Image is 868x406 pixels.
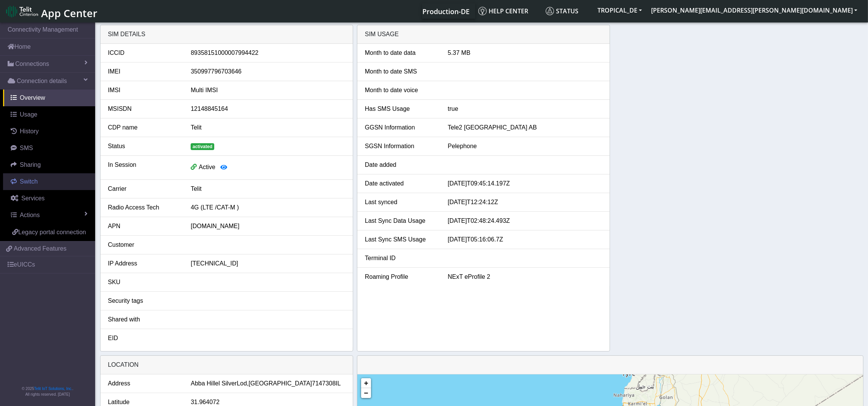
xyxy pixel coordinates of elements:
[3,140,95,157] a: SMS
[102,104,185,113] div: MSISDN
[185,184,351,193] div: Telit
[3,123,95,140] a: History
[3,106,95,123] a: Usage
[3,207,95,224] a: Actions
[102,379,185,388] div: Address
[442,198,608,207] div: [DATE]T12:24:12Z
[100,356,353,374] div: LOCATION
[102,296,185,305] div: Security tags
[20,161,41,168] span: Sharing
[102,86,185,95] div: IMSI
[20,128,39,134] span: History
[191,143,214,150] span: activated
[185,104,351,113] div: 12148845164
[14,244,67,253] span: Advanced Features
[21,195,45,201] span: Services
[102,334,185,343] div: EID
[478,7,487,15] img: knowledge.svg
[312,379,336,388] span: 7147308
[442,216,608,225] div: [DATE]T02:48:24.493Z
[15,59,49,69] span: Connections
[359,179,442,188] div: Date activated
[185,203,351,212] div: 4G (LTE /CAT-M )
[359,123,442,132] div: GGSN Information
[102,67,185,76] div: IMEI
[34,387,72,391] a: Telit IoT Solutions, Inc.
[361,378,371,388] a: Zoom in
[17,77,67,86] span: Connection details
[41,6,97,20] span: App Center
[442,272,608,281] div: NExT eProfile 2
[359,48,442,58] div: Month to date data
[359,254,442,263] div: Terminal ID
[442,48,608,58] div: 5.37 MB
[442,104,608,113] div: true
[185,67,351,76] div: 350997796703646
[185,48,351,58] div: 89358151000007994422
[102,48,185,58] div: ICCID
[3,173,95,190] a: Switch
[3,190,95,207] a: Services
[3,157,95,173] a: Sharing
[359,272,442,281] div: Roaming Profile
[359,142,442,151] div: SGSN Information
[442,142,608,151] div: Pelephone
[185,259,351,268] div: [TECHNICAL_ID]
[20,111,37,118] span: Usage
[543,3,593,19] a: Status
[102,142,185,151] div: Status
[100,25,353,44] div: SIM details
[475,3,543,19] a: Help center
[336,379,341,388] span: IL
[191,379,237,388] span: Abba Hillel Silver
[102,184,185,193] div: Carrier
[20,145,33,151] span: SMS
[6,3,96,19] a: App Center
[102,259,185,268] div: IP Address
[102,222,185,231] div: APN
[3,90,95,106] a: Overview
[20,212,40,218] span: Actions
[199,164,215,170] span: Active
[102,240,185,249] div: Customer
[442,235,608,244] div: [DATE]T05:16:06.7Z
[215,160,232,175] button: View session details
[359,67,442,76] div: Month to date SMS
[20,178,38,185] span: Switch
[359,104,442,113] div: Has SMS Usage
[102,315,185,324] div: Shared with
[6,5,38,18] img: logo-telit-cinterion-gw-new.png
[442,179,608,188] div: [DATE]T09:45:14.197Z
[546,7,578,15] span: Status
[102,278,185,287] div: SKU
[361,388,371,398] a: Zoom out
[359,198,442,207] div: Last synced
[185,86,351,95] div: Multi IMSI
[478,7,528,15] span: Help center
[359,86,442,95] div: Month to date voice
[185,123,351,132] div: Telit
[442,123,608,132] div: Tele2 [GEOGRAPHIC_DATA] AB
[422,3,469,19] a: Your current platform instance
[546,7,554,15] img: status.svg
[102,123,185,132] div: CDP name
[422,7,470,16] span: Production-DE
[102,160,185,175] div: In Session
[359,235,442,244] div: Last Sync SMS Usage
[357,25,610,44] div: SIM Usage
[237,379,248,388] span: Lod,
[248,379,312,388] span: [GEOGRAPHIC_DATA]
[102,203,185,212] div: Radio Access Tech
[593,3,647,17] button: TROPICAL_DE
[18,229,86,235] span: Legacy portal connection
[359,216,442,225] div: Last Sync Data Usage
[359,160,442,169] div: Date added
[185,222,351,231] div: [DOMAIN_NAME]
[20,94,45,101] span: Overview
[647,3,862,17] button: [PERSON_NAME][EMAIL_ADDRESS][PERSON_NAME][DOMAIN_NAME]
